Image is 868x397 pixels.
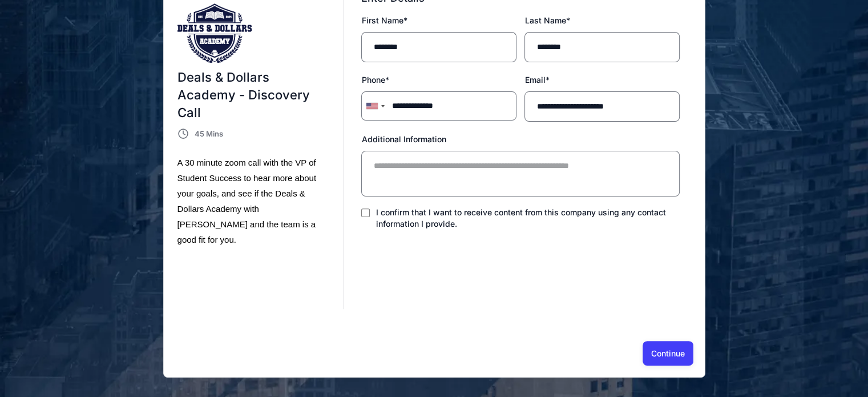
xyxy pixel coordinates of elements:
span: A 30 minute zoom call with the VP of Student Success to hear more about your goals, and see if th... [177,158,316,244]
div: 45 Mins [195,127,327,141]
label: Email [524,73,549,87]
label: First Name [361,13,407,27]
span: I confirm that I want to receive content from this company using any contact information I provide. [376,207,665,228]
label: Last Name [524,13,570,27]
img: 8bcaba3e-c94e-4a1d-97a0-d29ef2fa3ad2.png [177,3,252,63]
label: Additional Information [361,132,446,146]
button: Continue [643,341,693,365]
label: Phone [361,73,389,87]
h6: Deals & Dollars Academy - Discovery Call [177,69,330,121]
div: United States: +1 [362,92,388,120]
